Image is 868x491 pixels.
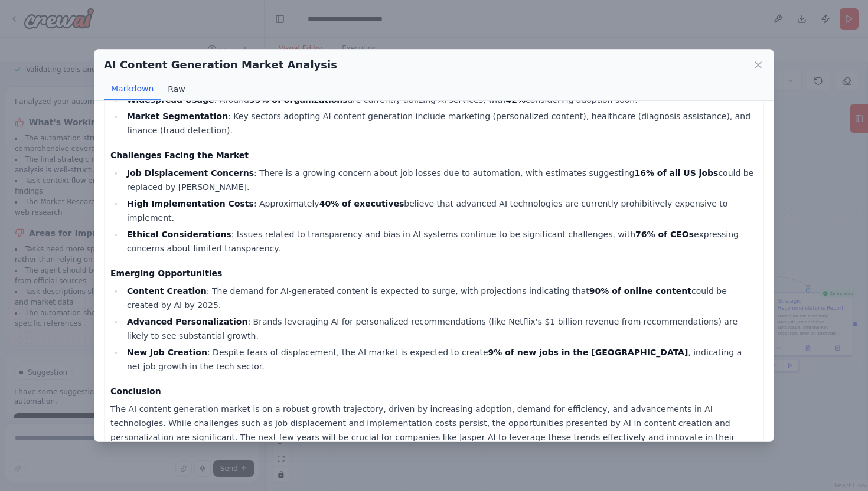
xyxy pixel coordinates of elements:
[127,286,207,296] strong: Content Creation
[127,317,247,326] strong: Advanced Personalization
[123,315,758,343] li: : Brands leveraging AI for personalized recommendations (like Netflix's $1 billion revenue from r...
[127,168,254,178] strong: Job Displacement Concerns
[127,348,207,357] strong: New Job Creation
[123,197,758,225] li: : Approximately believe that advanced AI technologies are currently prohibitively expensive to im...
[123,166,758,194] li: : There is a growing concern about job losses due to automation, with estimates suggesting could ...
[123,109,758,138] li: : Key sectors adopting AI content generation include marketing (personalized content), healthcare...
[127,230,231,239] strong: Ethical Considerations
[319,199,404,208] strong: 40% of executives
[127,112,228,121] strong: Market Segmentation
[104,57,337,73] h2: AI Content Generation Market Analysis
[104,78,161,100] button: Markdown
[110,385,758,397] h4: Conclusion
[634,168,718,178] strong: 16% of all US jobs
[110,402,758,459] p: The AI content generation market is on a robust growth trajectory, driven by increasing adoption,...
[127,199,254,208] strong: High Implementation Costs
[110,149,758,161] h4: Challenges Facing the Market
[635,230,694,239] strong: 76% of CEOs
[589,286,691,296] strong: 90% of online content
[123,345,758,374] li: : Despite fears of displacement, the AI market is expected to create , indicating a net job growt...
[161,78,192,100] button: Raw
[488,348,688,357] strong: 9% of new jobs in the [GEOGRAPHIC_DATA]
[123,227,758,256] li: : Issues related to transparency and bias in AI systems continue to be significant challenges, wi...
[110,267,758,279] h4: Emerging Opportunities
[123,284,758,312] li: : The demand for AI-generated content is expected to surge, with projections indicating that coul...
